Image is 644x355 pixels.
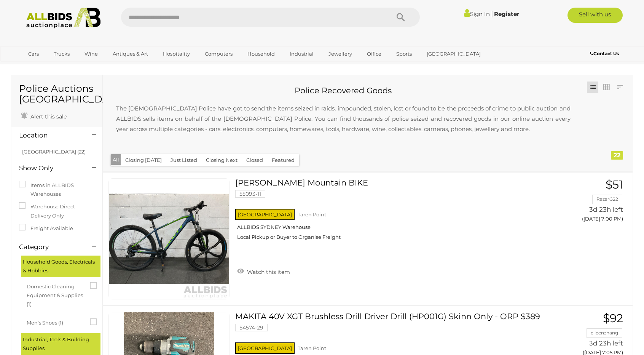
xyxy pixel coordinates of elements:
a: Alert this sale [19,110,69,122]
div: Household Goods, Electricals & Hobbies [21,256,100,277]
a: Register [494,10,519,18]
a: Industrial [285,48,319,60]
a: Sign In [464,10,490,18]
div: Industrial, Tools & Building Supplies [21,333,100,355]
a: [GEOGRAPHIC_DATA] [422,48,486,60]
a: Household [242,48,280,60]
label: Warehouse Direct - Delivery Only [19,202,95,220]
a: Contact Us [590,50,621,58]
span: Men's Shoes (1) [27,317,84,327]
button: Closing [DATE] [121,154,166,166]
a: [GEOGRAPHIC_DATA] (22) [22,149,86,155]
a: Sell with us [567,8,623,23]
button: Closed [242,154,268,166]
a: $51 RazarG22 3d 23h left ([DATE] 7:00 PM) [550,178,625,226]
div: 22 [611,151,623,160]
span: $92 [603,311,623,325]
span: Alert this sale [29,113,67,120]
h4: Show Only [19,165,80,172]
a: Office [362,48,386,60]
a: Watch this item [235,265,292,277]
h4: Category [19,243,80,251]
a: Sports [391,48,417,60]
span: Domestic Cleaning Equipment & Supplies (1) [27,280,84,309]
label: Freight Available [19,224,73,233]
span: $51 [606,177,623,192]
a: Cars [23,48,44,60]
button: Just Listed [166,154,202,166]
a: Jewellery [324,48,357,60]
button: All [111,154,121,165]
h2: Police Recovered Goods [108,86,578,95]
a: Hospitality [158,48,195,60]
button: Featured [267,154,299,166]
span: Watch this item [245,269,290,275]
button: Closing Next [201,154,242,166]
b: Contact Us [590,51,619,56]
label: Items in ALLBIDS Warehouses [19,181,95,199]
h4: Location [19,132,80,139]
p: The [DEMOGRAPHIC_DATA] Police have got to send the items seized in raids, impounded, stolen, lost... [108,96,578,142]
button: Search [382,8,420,27]
img: Allbids.com.au [22,8,105,29]
a: Computers [200,48,238,60]
a: Antiques & Art [108,48,153,60]
a: Wine [80,48,103,60]
span: | [491,10,493,18]
h1: Police Auctions [GEOGRAPHIC_DATA] [19,83,95,104]
a: Trucks [49,48,75,60]
a: [PERSON_NAME] Mountain BIKE 55093-11 [GEOGRAPHIC_DATA] Taren Point ALLBIDS SYDNEY Warehouse Local... [241,178,539,246]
